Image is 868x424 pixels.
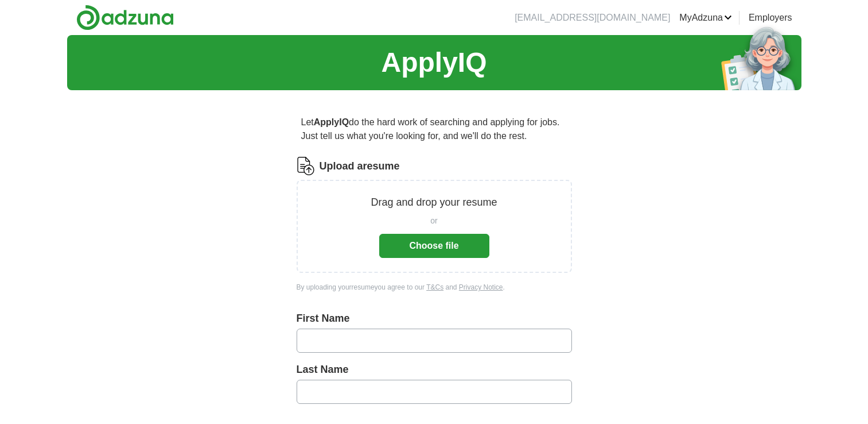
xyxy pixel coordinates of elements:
[379,234,489,258] button: Choose file
[297,111,572,148] p: Let do the hard work of searching and applying for jobs. Just tell us what you're looking for, an...
[297,157,315,175] img: CV Icon
[314,117,349,127] strong: ApplyIQ
[297,362,572,377] label: Last Name
[426,283,443,291] a: T&Cs
[297,311,572,326] label: First Name
[749,11,792,25] a: Employers
[76,5,174,30] img: Adzuna logo
[679,11,732,25] a: MyAdzuna
[381,42,486,83] h1: ApplyIQ
[459,283,503,291] a: Privacy Notice
[297,282,572,292] div: By uploading your resume you agree to our and .
[320,159,400,174] label: Upload a resume
[371,195,497,210] p: Drag and drop your resume
[430,215,437,227] span: or
[515,11,670,25] li: [EMAIL_ADDRESS][DOMAIN_NAME]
